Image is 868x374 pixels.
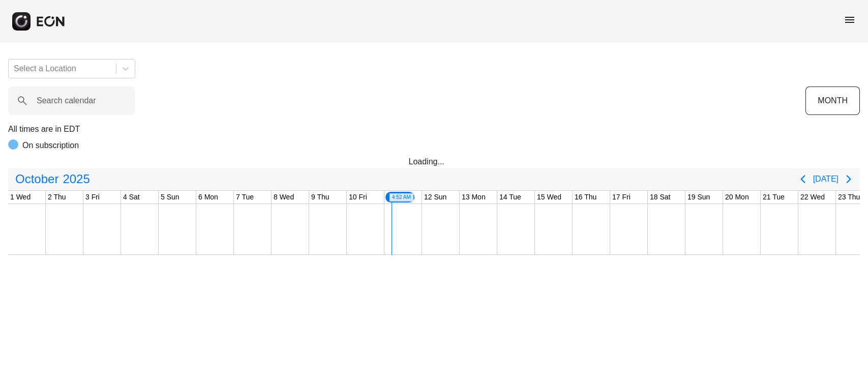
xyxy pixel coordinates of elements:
[535,191,563,204] div: 15 Wed
[46,191,68,204] div: 2 Thu
[159,191,182,204] div: 5 Sun
[83,191,102,204] div: 3 Fri
[685,191,712,204] div: 19 Sun
[805,87,860,115] button: MONTH
[761,191,787,204] div: 21 Tue
[13,169,61,189] span: October
[648,191,672,204] div: 18 Sat
[37,95,96,107] label: Search calendar
[610,191,633,204] div: 17 Fri
[8,123,860,135] p: All times are in EDT
[9,169,96,189] button: October2025
[573,191,598,204] div: 16 Thu
[813,170,839,188] button: [DATE]
[723,191,751,204] div: 20 Mon
[497,191,523,204] div: 14 Tue
[460,191,488,204] div: 13 Mon
[793,169,813,189] button: Previous page
[22,139,79,152] p: On subscription
[347,191,369,204] div: 10 Fri
[272,191,296,204] div: 8 Wed
[844,14,856,26] span: menu
[121,191,142,204] div: 4 Sat
[234,191,256,204] div: 7 Tue
[798,191,827,204] div: 22 Wed
[196,191,220,204] div: 6 Mon
[422,191,448,204] div: 12 Sun
[309,191,332,204] div: 9 Thu
[61,169,92,189] span: 2025
[836,191,862,204] div: 23 Thu
[839,169,859,189] button: Next page
[384,191,415,204] div: 11 Sat
[409,156,460,168] div: Loading...
[8,191,33,204] div: 1 Wed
